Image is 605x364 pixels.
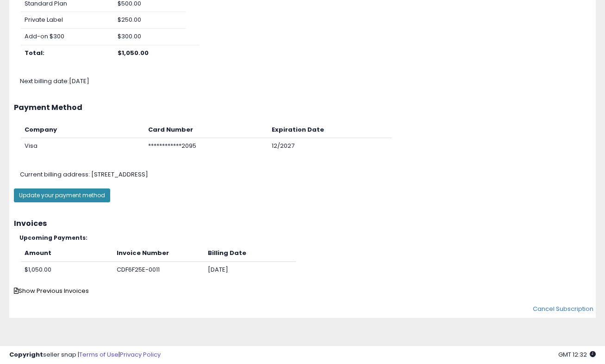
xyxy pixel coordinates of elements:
th: Company [21,122,144,138]
td: [DATE] [204,261,295,278]
div: Next billing date: [DATE] [13,77,604,86]
span: Current billing address: [20,170,90,179]
td: $1,050.00 [21,261,113,278]
th: Expiration Date [268,122,392,138]
a: Cancel Subscription [533,304,593,313]
td: Add-on $300 [21,29,114,45]
span: Show Previous Invoices [14,286,89,295]
h3: Invoices [14,219,591,228]
td: Visa [21,138,144,154]
td: Private Label [21,12,114,29]
a: Terms of Use [79,350,119,359]
div: seller snap | | [9,351,161,359]
td: $250.00 [114,12,186,29]
b: $1,050.00 [118,49,149,57]
a: Privacy Policy [120,350,161,359]
button: Update your payment method [14,188,110,202]
td: CDF6F25E-0011 [113,261,204,278]
h3: Payment Method [14,103,591,112]
td: $300.00 [114,29,186,45]
th: Invoice Number [113,245,204,261]
span: 2025-09-16 12:32 GMT [558,350,596,359]
div: [STREET_ADDRESS] [13,170,604,179]
th: Amount [21,245,113,261]
b: Total: [25,49,44,57]
td: 12/2027 [268,138,392,154]
th: Billing Date [204,245,295,261]
strong: Copyright [9,350,43,359]
th: Card Number [144,122,268,138]
h5: Upcoming Payments: [19,235,591,241]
